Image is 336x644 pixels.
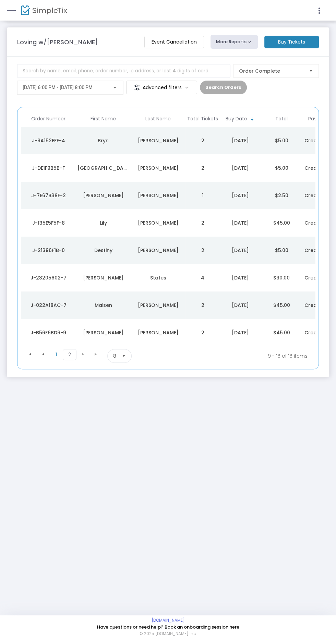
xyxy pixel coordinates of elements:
[23,274,74,281] div: J-23205602-7
[126,81,197,94] m-button: Advanced filters
[185,154,220,182] td: 2
[132,192,184,199] div: O'Neill
[24,349,37,359] span: Go to the first page
[304,247,334,254] span: Credit Card
[200,349,308,363] kendo-pager-info: 9 - 16 of 16 items
[185,237,220,264] td: 2
[23,85,93,90] span: [DATE] 6:00 PM - [DATE] 8:00 PM
[304,137,334,144] span: Credit Card
[221,274,259,281] div: 2/13/2025
[261,237,302,264] td: $5.00
[97,624,239,630] a: Have questions or need help? Book an onboarding session here
[23,302,74,309] div: J-022A18AC-7
[77,274,129,281] div: Dawn
[77,247,129,254] div: Destiny
[261,319,302,346] td: $45.00
[23,247,74,254] div: J-21396F1B-0
[132,137,184,144] div: Sullivan
[77,302,129,309] div: Maisen
[261,154,302,182] td: $5.00
[17,37,98,47] m-panel-title: Loving w/[PERSON_NAME]
[304,274,334,281] span: Credit Card
[275,116,288,122] span: Total
[145,116,171,122] span: Last Name
[308,116,330,122] span: Payment
[304,192,334,199] span: Credit Card
[264,36,319,48] m-button: Buy Tickets
[132,274,184,281] div: States
[132,219,184,226] div: Thompson
[221,165,259,171] div: 3/15/2025
[221,247,259,254] div: 2/20/2025
[185,127,220,154] td: 2
[50,349,63,359] span: Page 1
[132,329,184,336] div: Powell
[304,302,334,309] span: Credit Card
[27,351,33,357] span: Go to the first page
[239,68,303,74] span: Order Complete
[23,137,74,144] div: J-9A152EFF-A
[23,329,74,336] div: J-B56E6BD6-9
[221,192,259,199] div: 3/3/2025
[91,116,116,122] span: First Name
[140,631,196,637] span: © 2025 [DOMAIN_NAME] Inc.
[152,618,185,623] a: [DOMAIN_NAME]
[23,219,74,226] div: J-135E5F5F-8
[185,182,220,209] td: 1
[211,35,258,49] button: More Reports
[261,264,302,291] td: $90.00
[221,302,259,309] div: 2/13/2025
[17,64,230,78] input: Search by name, email, phone, order number, ip address, or last 4 digits of card
[23,165,74,171] div: J-DE1F9B5B-F
[77,219,129,226] div: Lily
[31,116,65,122] span: Order Number
[221,137,259,144] div: 3/23/2025
[77,329,129,336] div: Justin
[113,353,116,359] span: 8
[221,329,259,336] div: 2/13/2025
[261,291,302,319] td: $45.00
[221,219,259,226] div: 2/25/2025
[250,116,255,122] span: Sortable
[63,349,76,360] span: Page 2
[304,165,334,171] span: Credit Card
[185,264,220,291] td: 4
[185,111,220,127] th: Total Tickets
[133,84,140,91] img: filter
[132,165,184,171] div: Patrick
[77,137,129,144] div: Bryn
[304,329,334,336] span: Credit Card
[132,302,184,309] div: Daffron
[185,209,220,237] td: 2
[77,192,129,199] div: Griffin
[261,209,302,237] td: $45.00
[304,219,334,226] span: Credit Card
[119,349,129,362] button: Select
[37,349,50,359] span: Go to the previous page
[226,116,247,122] span: Buy Date
[144,36,204,48] m-button: Event Cancellation
[132,247,184,254] div: Stringer
[261,182,302,209] td: $2.50
[77,165,129,171] div: Madison
[40,351,46,357] span: Go to the previous page
[261,127,302,154] td: $5.00
[185,291,220,319] td: 2
[21,111,315,346] div: Data table
[306,64,316,77] button: Select
[185,319,220,346] td: 2
[23,192,74,199] div: J-7E67B38F-2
